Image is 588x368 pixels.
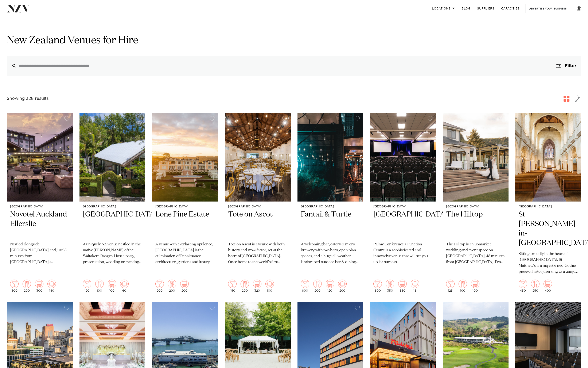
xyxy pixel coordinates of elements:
img: theatre.png [398,280,407,288]
a: [GEOGRAPHIC_DATA] Novotel Auckland Ellerslie Nestled alongside [GEOGRAPHIC_DATA] and just 15 minu... [7,113,73,296]
p: Tote on Ascot is a venue with both history and wow-factor, set at the heart of [GEOGRAPHIC_DATA].... [228,242,287,265]
h2: The Hilltop [446,210,505,238]
a: [GEOGRAPHIC_DATA] [GEOGRAPHIC_DATA] A uniquely NZ venue nestled in the native [PERSON_NAME] of th... [79,113,145,296]
img: theatre.png [253,280,261,288]
img: meeting.png [265,280,274,288]
img: cocktail.png [155,280,164,288]
p: A uniquely NZ venue nestled in the native [PERSON_NAME] of the Waitakere Ranges. Host a party, pr... [83,242,142,265]
div: 120 [83,280,91,292]
div: 125 [446,280,455,292]
span: Filter [565,64,576,68]
small: [GEOGRAPHIC_DATA] [83,205,142,208]
div: 200 [155,280,164,292]
img: theatre.png [180,280,189,288]
p: The Hilltop is an upmarket wedding and event space on [GEOGRAPHIC_DATA], 45 minutes from [GEOGRAP... [446,242,505,265]
img: dining.png [459,280,467,288]
img: cocktail.png [373,280,382,288]
div: 100 [459,280,467,292]
div: 100 [95,280,104,292]
div: 450 [228,280,237,292]
img: cocktail.png [446,280,455,288]
div: 350 [386,280,394,292]
div: 200 [23,280,31,292]
div: 400 [544,280,552,292]
a: Locations [429,4,458,13]
a: [GEOGRAPHIC_DATA] [GEOGRAPHIC_DATA] Palmy Conference + Function Centre is a sophisticated and inn... [370,113,436,296]
h2: Tote on Ascot [228,210,287,238]
div: 320 [253,280,261,292]
a: BLOG [458,4,474,13]
h2: Fantail & Turtle [301,210,360,238]
p: A welcoming bar, eatery & micro brewery with two bars, open plan spaces, and a huge all-weather l... [301,242,360,265]
small: [GEOGRAPHIC_DATA] [446,205,505,208]
img: dining.png [313,280,322,288]
small: [GEOGRAPHIC_DATA] [228,205,287,208]
img: dining.png [168,280,176,288]
div: 100 [471,280,479,292]
img: dining.png [241,280,249,288]
img: cocktail.png [301,280,309,288]
small: [GEOGRAPHIC_DATA] [10,205,69,208]
small: [GEOGRAPHIC_DATA] [519,205,578,208]
img: meeting.png [120,280,129,288]
img: cocktail.png [83,280,91,288]
img: dining.png [23,280,31,288]
img: nzv-logo.png [7,5,30,12]
div: 600 [301,280,309,292]
div: 250 [531,280,540,292]
img: meeting.png [411,280,419,288]
img: meeting.png [338,280,347,288]
div: 140 [47,280,56,292]
h2: Novotel Auckland Ellerslie [10,210,69,238]
div: 60 [120,280,129,292]
h2: Lone Pine Estate [155,210,215,238]
div: 200 [241,280,249,292]
img: dining.png [531,280,540,288]
img: cocktail.png [228,280,237,288]
p: Sitting proudly in the heart of [GEOGRAPHIC_DATA], St Matthew's is a majestic neo-Gothic piece of... [519,251,578,275]
a: [GEOGRAPHIC_DATA] St [PERSON_NAME]-in-[GEOGRAPHIC_DATA] Sitting proudly in the heart of [GEOGRAPH... [515,113,581,296]
a: SUPPLIERS [474,4,498,13]
div: 15 [411,280,419,292]
img: theatre.png [471,280,479,288]
div: 200 [338,280,347,292]
a: [GEOGRAPHIC_DATA] Fantail & Turtle A welcoming bar, eatery & micro brewery with two bars, open pl... [297,113,363,296]
a: Capacities [498,4,523,13]
img: dining.png [95,280,104,288]
div: 200 [180,280,189,292]
div: 550 [398,280,407,292]
a: [GEOGRAPHIC_DATA] The Hilltop The Hilltop is an upmarket wedding and event space on [GEOGRAPHIC_D... [443,113,509,296]
h2: [GEOGRAPHIC_DATA] [373,210,433,238]
img: theatre.png [35,280,43,288]
div: 450 [519,280,527,292]
p: Palmy Conference + Function Centre is a sophisticated and innovative venue that will set you up f... [373,242,433,265]
div: 300 [10,280,19,292]
div: 100 [265,280,274,292]
a: Advertise your business [526,4,570,13]
img: theatre.png [544,280,552,288]
p: A venue with everlasting opulence, [GEOGRAPHIC_DATA] is the culmination of Renaissance architectu... [155,242,215,265]
img: cocktail.png [10,280,19,288]
button: Filter [551,56,581,76]
a: [GEOGRAPHIC_DATA] Tote on Ascot Tote on Ascot is a venue with both history and wow-factor, set at... [225,113,291,296]
div: 200 [168,280,176,292]
img: meeting.png [47,280,56,288]
h1: New Zealand Venues for Hire [7,34,581,47]
small: [GEOGRAPHIC_DATA] [373,205,433,208]
img: dining.png [386,280,394,288]
div: 100 [108,280,116,292]
img: theatre.png [326,280,334,288]
img: theatre.png [108,280,116,288]
img: cocktail.png [519,280,527,288]
div: Showing 328 results [7,95,49,102]
h2: St [PERSON_NAME]-in-[GEOGRAPHIC_DATA] [519,210,578,248]
div: 200 [313,280,322,292]
p: Nestled alongside [GEOGRAPHIC_DATA] and just 15 minutes from [GEOGRAPHIC_DATA]'s [GEOGRAPHIC_DATA... [10,242,69,265]
div: 300 [35,280,43,292]
small: [GEOGRAPHIC_DATA] [301,205,360,208]
small: [GEOGRAPHIC_DATA] [155,205,215,208]
h2: [GEOGRAPHIC_DATA] [83,210,142,238]
div: 600 [373,280,382,292]
a: [GEOGRAPHIC_DATA] Lone Pine Estate A venue with everlasting opulence, [GEOGRAPHIC_DATA] is the cu... [152,113,218,296]
div: 120 [326,280,334,292]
